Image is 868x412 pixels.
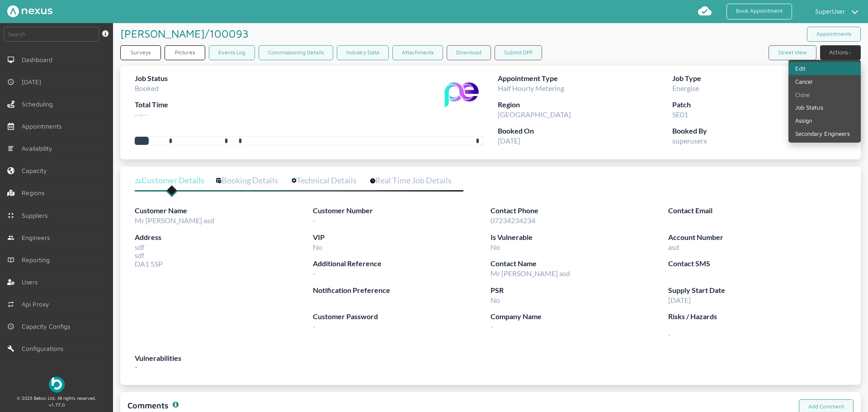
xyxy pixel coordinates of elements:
a: Book Appointment [726,4,792,19]
span: Engineers [22,234,53,241]
label: Booked By [672,125,847,137]
span: - [491,322,493,331]
label: Supply Start Date [668,285,846,296]
button: Download [447,45,491,60]
span: Half Hourly Metering [498,84,564,92]
label: Customer Name [135,205,313,216]
span: Energise [672,84,699,92]
label: Contact Phone [491,205,668,216]
img: md-people.svg [7,234,14,241]
span: Mr [PERSON_NAME] asd [135,216,214,225]
img: regions.left-menu.svg [7,189,14,196]
label: Customer Number [313,205,491,216]
img: md-desktop.svg [7,56,14,63]
label: Account Number [668,232,846,243]
span: No [491,243,500,251]
img: capacity-left-menu.svg [7,167,14,174]
a: Secondary Engineers [788,127,861,140]
img: md-time.svg [7,323,14,330]
span: --:-- [135,110,147,119]
span: Suppliers [22,212,51,219]
a: Commissioning Details [259,45,333,60]
span: Appointments [22,123,65,130]
a: Clone [788,88,861,101]
span: Booked [135,84,159,92]
span: - [668,322,846,339]
h1: [PERSON_NAME]/100093 ️️️ [120,23,252,44]
span: Dashboard [22,56,56,63]
span: Mr [PERSON_NAME] asd [491,269,570,278]
span: - [313,322,316,331]
button: Submit DFP [495,45,542,60]
span: - [313,216,316,225]
label: Total Time [135,99,168,110]
label: Is Vulnerable [491,232,668,243]
label: Region [498,99,672,110]
label: Additional Reference [313,258,491,269]
span: Regions [22,189,48,196]
a: Surveys [120,45,161,60]
span: - [313,269,316,278]
label: Customer Password [313,311,491,322]
span: No [491,296,500,304]
div: - [135,353,846,378]
label: Contact SMS [668,258,846,269]
h1: Comments [127,399,169,412]
img: Beboc Logo [49,377,65,393]
label: Address [135,232,313,243]
label: Contact Name [491,258,668,269]
span: 07234234234 [491,216,535,225]
img: md-build.svg [7,345,14,352]
a: Edit [788,62,861,75]
a: Technical Details [292,174,367,187]
a: Cancel [788,75,861,88]
label: Booked On [498,125,672,137]
span: [GEOGRAPHIC_DATA] [498,110,571,119]
img: md-list.svg [7,145,14,152]
span: asd [668,243,679,251]
span: Availability [22,145,56,152]
label: Job Status [135,73,168,84]
label: Risks / Hazards [668,311,846,322]
a: Customer Details [135,174,214,187]
a: Industry Data [337,45,389,60]
label: Contact Email [668,205,846,216]
label: Patch [672,99,847,110]
span: SE01 [672,110,688,119]
span: sdf sdf DA1 5SP [135,243,163,268]
button: Street View [769,45,816,60]
label: Job Type [672,73,847,84]
img: md-cloud-done.svg [698,4,712,18]
label: Notification Preference [313,285,491,296]
a: Job Status [788,101,861,114]
a: Assign [788,114,861,127]
a: Pictures [165,45,205,60]
span: superuserx [672,136,707,145]
span: Capacity [22,167,51,174]
img: user-left-menu.svg [7,278,14,286]
img: Nexus [7,5,52,17]
span: [DATE] [498,136,520,145]
img: Supplier Logo [440,73,483,116]
span: Reporting [22,256,53,263]
label: Appointment Type [498,73,672,84]
label: Vulnerabilities [135,353,846,364]
span: No [313,243,322,251]
span: Users [22,278,41,286]
span: Capacity Configs [22,323,74,330]
span: [DATE] [668,296,691,304]
label: VIP [313,232,491,243]
a: Booking Details [216,174,288,187]
img: md-time.svg [7,78,14,86]
span: Api Proxy [22,301,53,308]
span: [DATE] [22,78,45,86]
span: Scheduling [22,101,57,108]
button: Actions [820,45,861,60]
img: md-repeat.svg [7,301,14,308]
img: md-book.svg [7,256,14,263]
a: Events Log [209,45,255,60]
a: Real Time Job Details [370,174,462,187]
img: scheduling-left-menu.svg [7,101,14,108]
img: md-contract.svg [7,212,14,219]
img: appointments-left-menu.svg [7,123,14,130]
